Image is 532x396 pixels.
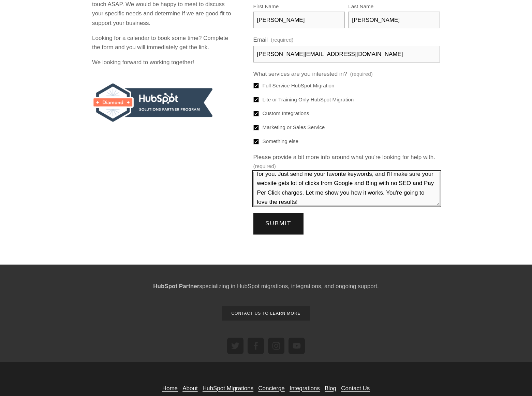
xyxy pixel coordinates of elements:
[263,137,298,145] span: Something else
[227,338,243,354] a: Marketing Migration
[182,384,197,393] a: About
[263,82,335,90] span: Full Service HubSpot Migration
[263,109,309,117] span: Custom Integrations
[92,33,235,52] p: Looking for a calendar to book some time? Complete the form and you will immediately get the link.
[348,2,440,11] div: Last Name
[253,172,440,206] textarea: Forget about the SEO and Pay Per Click. I have something different for you. Just send me your fav...
[203,384,253,393] a: HubSpot Migrations
[263,96,354,104] span: Lite or Training Only HubSpot Migration
[92,58,235,67] p: We looking forward to working together!
[253,162,276,170] span: (required)
[290,384,320,393] a: Integrations
[222,306,310,320] a: Contact us to learn more
[268,338,284,354] a: Instagram
[253,83,259,88] input: Full Service HubSpot Migration
[325,384,336,393] a: Blog
[253,111,259,116] input: Custom Integrations
[253,2,345,11] div: First Name
[289,338,305,354] a: YouTube
[271,36,293,44] span: (required)
[253,139,259,144] input: Something else
[341,384,370,393] a: Contact Us
[253,35,268,44] span: Email
[258,384,285,393] a: Concierge
[263,123,325,131] span: Marketing or Sales Service
[253,153,435,162] span: Please provide a bit more info around what you're looking for help with.
[265,220,291,227] span: Submit
[162,384,178,393] a: Home
[153,283,199,289] strong: HubSpot Partner
[248,338,264,354] a: Marketing Migration
[253,97,259,102] input: Lite or Training Only HubSpot Migration
[253,213,304,235] button: SubmitSubmit
[350,70,372,78] span: (required)
[253,125,259,130] input: Marketing or Sales Service
[253,69,347,79] span: What services are you interested in?
[92,282,440,291] p: specializing in HubSpot migrations, integrations, and ongoing support.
